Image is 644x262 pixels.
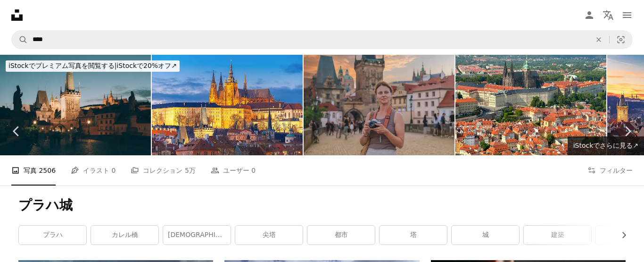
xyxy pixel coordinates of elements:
[615,226,626,245] button: リストを右にスクロールする
[580,6,599,25] a: ログイン / 登録する
[131,155,195,186] a: コレクション 5万
[587,155,633,186] button: フィルター
[19,226,86,245] a: プラハ
[8,62,177,69] span: iStockで20%オフ ↗
[618,6,636,25] button: メニュー
[380,226,447,245] a: 塔
[251,165,256,176] span: 0
[18,197,626,214] h1: プラハ城
[112,165,116,176] span: 0
[610,31,632,49] button: ビジュアル検索
[524,226,591,245] a: 建築
[307,226,375,245] a: 都市
[71,155,116,186] a: イラスト 0
[588,31,609,49] button: 全てクリア
[8,62,116,69] span: iStockでプレミアム写真を閲覧する |
[304,55,454,155] img: 夕暮れ時にカレル橋の写真を撮る女性 プラハ、チェコ共和国
[11,9,23,21] a: ホーム — Unsplash
[91,226,158,245] a: カレル橋
[568,136,644,155] a: iStockでさらに見る↗
[185,165,196,176] span: 5万
[12,31,28,49] button: Unsplashで検索する
[573,142,638,149] span: iStockでさらに見る ↗
[11,30,633,49] form: サイト内でビジュアルを探す
[611,86,644,177] a: 次へ
[235,226,303,245] a: 尖塔
[152,55,303,155] img: プラハ城とマラー・ストラナ,チェコ共和国
[452,226,519,245] a: 城
[211,155,256,186] a: ユーザー 0
[163,226,231,245] a: [DEMOGRAPHIC_DATA]
[599,6,618,25] button: 言語
[455,55,606,155] img: プラハ城地区の屋上ビュー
